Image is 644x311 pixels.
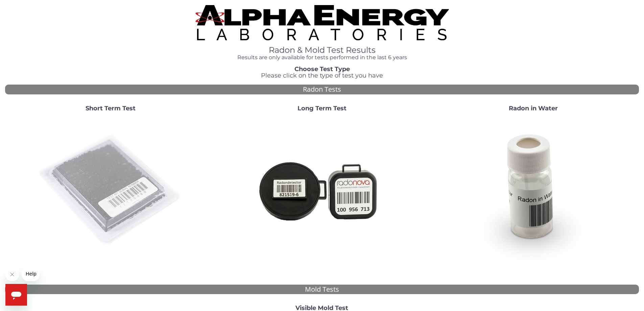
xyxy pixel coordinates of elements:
iframe: Close message [5,268,19,281]
iframe: Button to launch messaging window [5,284,27,306]
strong: Long Term Test [297,105,347,112]
img: RadoninWater.jpg [460,117,606,263]
img: TightCrop.jpg [195,5,449,40]
img: ShortTerm.jpg [38,117,183,263]
strong: Short Term Test [86,105,136,112]
h4: Results are only available for tests performed in the last 6 years [195,54,449,61]
div: Radon Tests [5,85,639,94]
span: Please click on the type of test you have [261,72,383,79]
h1: Radon & Mold Test Results [195,46,449,54]
strong: Choose Test Type [294,65,350,73]
img: Radtrak2vsRadtrak3.jpg [249,117,395,263]
iframe: Message from company [22,266,40,281]
strong: Radon in Water [509,105,558,112]
div: Mold Tests [5,285,639,294]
